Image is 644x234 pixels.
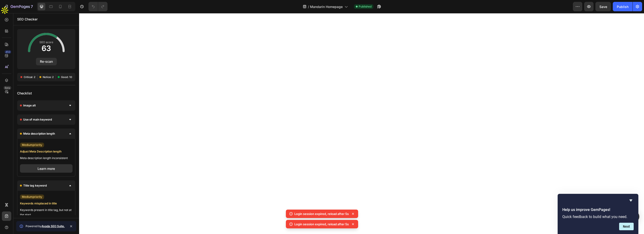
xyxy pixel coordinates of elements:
span: medium [22,195,33,199]
span: 63 [39,45,53,52]
span: Meta description length [23,131,55,136]
a: Avada SEO Suite. [42,224,65,228]
div: Help us improve GemPages! [562,198,634,230]
span: priority [20,143,44,147]
div: Beta [4,86,11,90]
span: medium [22,143,33,147]
p: SEO Checker [17,16,38,22]
div: Checklist [13,89,79,97]
p: Login session expired, reload after 5s [294,211,349,216]
iframe: Design area [79,13,644,234]
span: Notice: 2 [43,75,54,79]
button: Learn more [20,164,73,173]
button: Re-scan [36,58,57,65]
span: SEO score [39,40,53,45]
span: priority [20,195,44,199]
span: Powered by [26,224,65,228]
button: Hide survey [628,198,634,203]
span: Adjust Meta Description length [20,149,73,154]
span: Critical: 2 [24,75,35,79]
span: Use of main keyword [23,117,52,122]
button: Next question [619,223,634,230]
span: Image alt [23,103,36,108]
span: Meta description length inconsistent [20,156,73,160]
span: Good: 10 [61,75,72,79]
span: Title tag keyword [23,183,47,188]
span: Keywords present in title tag, but not at the start [20,208,73,217]
h2: Help us improve GemPages! [562,207,634,213]
p: Quick feedback to build what you need. [562,214,634,219]
div: 450 [4,50,11,54]
p: Login session expired, reload after 5s [294,222,349,226]
span: Keywords misplaced in title [20,201,73,206]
